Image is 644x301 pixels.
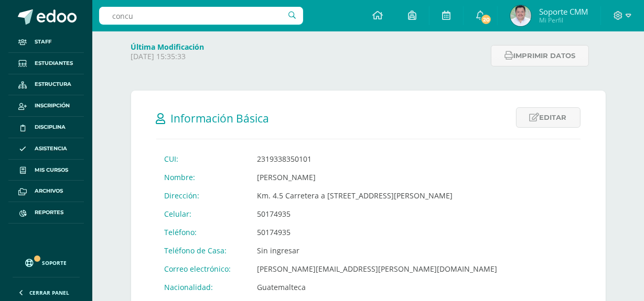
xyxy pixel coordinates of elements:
[156,241,249,260] td: Teléfono de Casa:
[171,111,270,126] span: Información Básica
[35,187,63,195] span: Archivos
[13,249,80,274] a: Soporte
[8,160,84,181] a: Mis cursos
[35,102,70,110] span: Inscripción
[516,107,581,128] a: Editar
[249,260,506,278] td: [PERSON_NAME][EMAIL_ADDRESS][PERSON_NAME][DOMAIN_NAME]
[156,223,249,241] td: Teléfono:
[539,6,588,17] span: Soporte CMM
[249,150,506,168] td: 2319338350101
[131,52,485,61] p: [DATE] 15:35:33
[539,16,588,25] span: Mi Perfil
[8,181,84,202] a: Archivos
[99,7,303,25] input: Busca un usuario...
[249,241,506,260] td: Sin ingresar
[510,5,531,26] img: da9bed96fdbd86ad5b655bd5bd27e0c8.png
[8,53,84,74] a: Estudiantes
[156,168,249,186] td: Nombre:
[35,123,66,131] span: Disciplina
[156,186,249,205] td: Dirección:
[35,208,63,217] span: Reportes
[8,31,84,53] a: Staff
[8,95,84,117] a: Inscripción
[8,138,84,160] a: Asistencia
[480,14,492,25] span: 20
[42,259,67,266] span: Soporte
[35,166,68,174] span: Mis cursos
[35,59,73,68] span: Estudiantes
[131,42,485,52] h4: Última Modificación
[249,186,506,205] td: Km. 4.5 Carretera a [STREET_ADDRESS][PERSON_NAME]
[8,202,84,224] a: Reportes
[249,278,506,296] td: Guatemalteca
[249,168,506,186] td: [PERSON_NAME]
[156,278,249,296] td: Nacionalidad:
[35,144,67,153] span: Asistencia
[249,223,506,241] td: 50174935
[491,45,589,66] button: Imprimir datos
[8,117,84,138] a: Disciplina
[156,205,249,223] td: Celular:
[29,289,69,296] span: Cerrar panel
[156,260,249,278] td: Correo electrónico:
[35,80,71,88] span: Estructura
[249,205,506,223] td: 50174935
[156,150,249,168] td: CUI:
[8,74,84,96] a: Estructura
[35,38,51,46] span: Staff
